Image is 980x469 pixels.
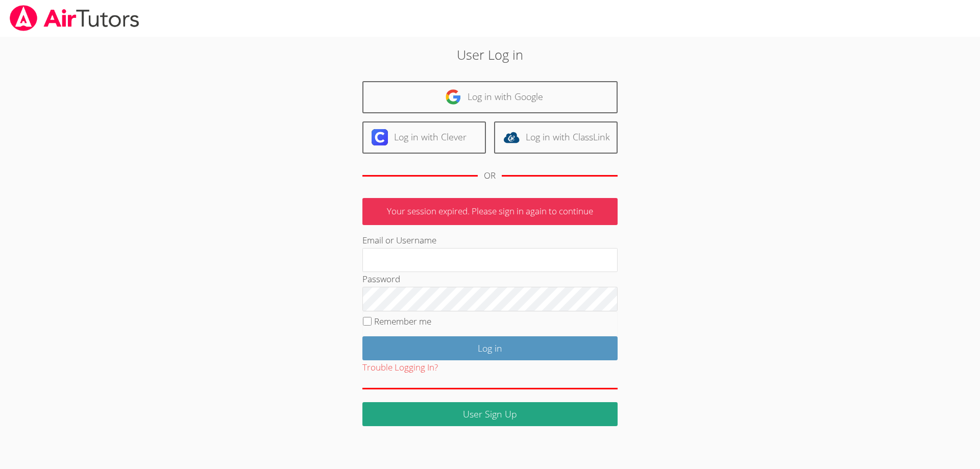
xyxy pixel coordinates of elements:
[494,121,618,154] a: Log in with ClassLink
[374,315,431,327] label: Remember me
[362,121,486,154] a: Log in with Clever
[9,5,140,31] img: airtutors_banner-c4298cdbf04f3fff15de1276eac7730deb9818008684d7c2e4769d2f7ddbe033.png
[503,129,520,145] img: classlink-logo-d6bb404cc1216ec64c9a2012d9dc4662098be43eaf13dc465df04b49fa7ab582.svg
[484,168,496,183] div: OR
[362,336,618,360] input: Log in
[445,89,461,105] img: google-logo-50288ca7cdecda66e5e0955fdab243c47b7ad437acaf1139b6f446037453330a.svg
[362,234,436,246] label: Email or Username
[372,129,388,145] img: clever-logo-6eab21bc6e7a338710f1a6ff85c0baf02591cd810cc4098c63d3a4b26e2feb20.svg
[362,273,400,285] label: Password
[362,81,618,113] a: Log in with Google
[226,45,755,64] h2: User Log in
[362,360,438,375] button: Trouble Logging In?
[362,402,618,426] a: User Sign Up
[362,198,618,225] p: Your session expired. Please sign in again to continue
